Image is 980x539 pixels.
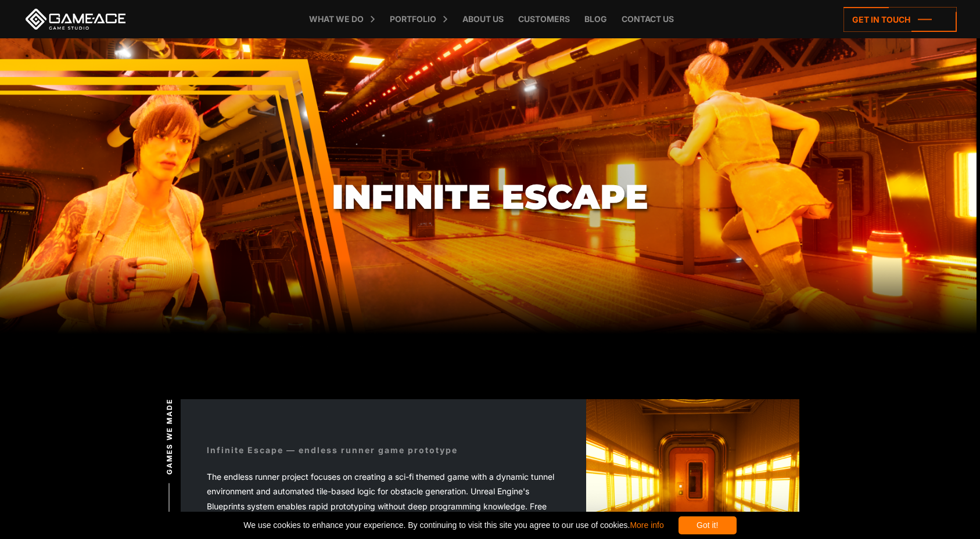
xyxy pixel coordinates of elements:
a: Get in touch [843,7,957,32]
div: Got it! [679,516,737,534]
span: We use cookies to enhance your experience. By continuing to visit this site you agree to our use ... [243,516,663,534]
a: More info [630,520,663,530]
div: Infinite Escape — endless runner game prototype [207,444,458,456]
h1: Infinite Escape [332,178,648,216]
span: Games we made [164,398,175,474]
